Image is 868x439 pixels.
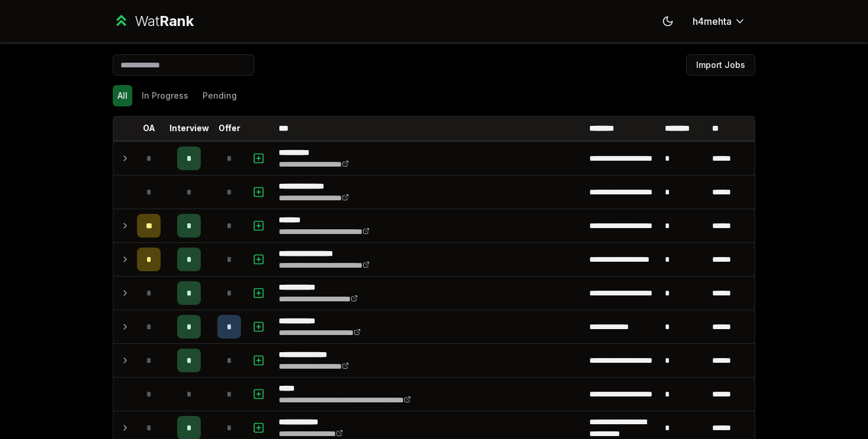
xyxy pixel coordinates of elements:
p: Interview [169,122,209,134]
button: In Progress [137,85,193,106]
div: Wat [135,12,194,31]
button: h4mehta [683,11,755,32]
button: All [113,85,132,106]
p: OA [143,122,155,134]
span: Rank [159,12,194,30]
button: Import Jobs [686,54,755,76]
button: Pending [198,85,242,106]
p: Offer [218,122,240,134]
span: h4mehta [693,14,732,28]
a: WatRank [113,12,194,31]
